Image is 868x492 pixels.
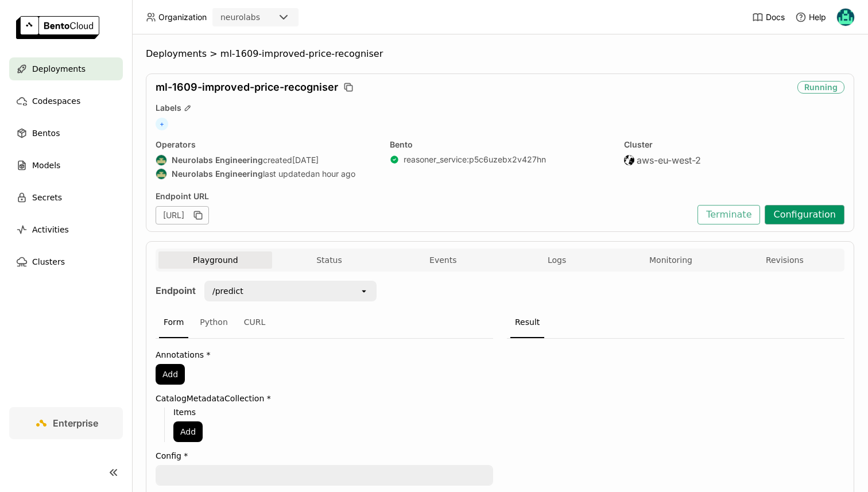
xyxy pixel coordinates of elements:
[765,205,844,224] button: Configuration
[158,12,207,22] span: Organization
[9,186,123,209] a: Secrets
[173,421,203,442] button: Add
[156,103,844,113] div: Labels
[156,191,692,202] div: Endpoint URL
[9,154,123,177] a: Models
[156,451,493,460] label: Config *
[195,307,232,338] div: Python
[752,11,785,23] a: Docs
[809,12,826,22] span: Help
[32,126,60,140] span: Bentos
[837,9,854,26] img: Calin Cojocaru
[53,417,98,429] span: Enterprise
[404,154,546,165] a: reasoner_service:p5c6uzebx2v427hn
[156,155,166,165] img: Neurolabs Engineering
[156,140,376,150] div: Operators
[390,140,610,150] div: Bento
[32,158,60,172] span: Models
[146,48,207,60] span: Deployments
[548,255,566,265] span: Logs
[16,16,99,39] img: logo
[239,307,270,338] div: CURL
[156,350,493,359] label: Annotations *
[156,168,376,180] div: last updated
[32,191,62,204] span: Secrets
[272,251,386,269] button: Status
[9,57,123,80] a: Deployments
[510,307,544,338] div: Result
[245,285,246,297] input: Selected /predict.
[156,206,209,224] div: [URL]
[795,11,826,23] div: Help
[159,307,188,338] div: Form
[624,140,844,150] div: Cluster
[9,250,123,273] a: Clusters
[172,169,263,179] strong: Neurolabs Engineering
[9,407,123,439] a: Enterprise
[220,48,383,60] span: ml-1609-improved-price-recogniser
[614,251,727,269] button: Monitoring
[311,169,355,179] span: an hour ago
[156,81,338,94] span: ml-1609-improved-price-recogniser
[156,394,493,403] label: CatalogMetadataCollection *
[156,169,166,179] img: Neurolabs Engineering
[212,285,243,297] div: /predict
[697,205,760,224] button: Terminate
[9,90,123,113] a: Codespaces
[32,62,86,76] span: Deployments
[9,218,123,241] a: Activities
[207,48,220,60] span: >
[9,122,123,145] a: Bentos
[220,11,260,23] div: neurolabs
[32,94,80,108] span: Codespaces
[386,251,500,269] button: Events
[32,223,69,237] span: Activities
[172,155,263,165] strong: Neurolabs Engineering
[156,285,196,296] strong: Endpoint
[637,154,701,166] span: aws-eu-west-2
[797,81,844,94] div: Running
[158,251,272,269] button: Playground
[173,408,493,417] label: Items
[156,364,185,385] button: Add
[156,118,168,130] span: +
[32,255,65,269] span: Clusters
[766,12,785,22] span: Docs
[359,286,369,296] svg: open
[728,251,842,269] button: Revisions
[156,154,376,166] div: created
[146,48,854,60] nav: Breadcrumbs navigation
[261,12,262,24] input: Selected neurolabs.
[292,155,319,165] span: [DATE]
